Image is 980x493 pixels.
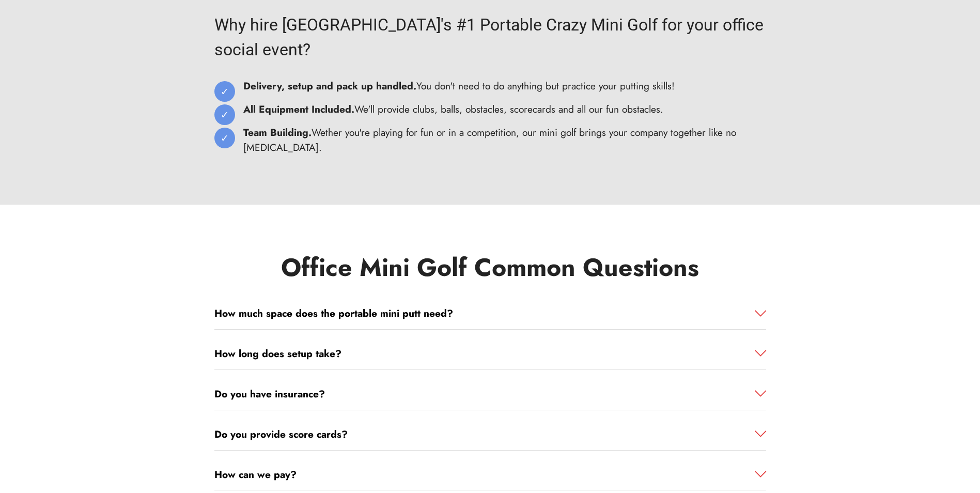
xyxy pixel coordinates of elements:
[235,125,766,155] li: Wether you're playing for fun or in a competition, our mini golf brings your company together lik...
[214,427,348,441] strong: Do you provide score cards?
[243,102,354,116] strong: All Equipment Included.
[214,306,453,320] strong: How much space does the portable mini putt need?
[243,79,416,93] strong: Delivery, setup and pack up handled.
[214,346,341,361] strong: How long does setup take?
[214,387,325,401] strong: Do you have insurance?
[243,125,312,140] strong: Team Building.
[214,346,766,361] a: How long does setup take?
[235,102,766,117] li: We'll provide clubs, balls, obstacles, scorecards and all our fun obstacles.
[214,306,766,321] a: How much space does the portable mini putt need?
[214,467,766,482] a: How can we pay?
[235,79,766,94] li: You don't need to do anything but practice your putting skills!
[214,387,766,402] a: Do you have insurance?
[214,467,297,482] strong: How can we pay?
[281,250,699,285] strong: Office Mini Golf Common Questions
[214,12,766,62] h4: Why hire [GEOGRAPHIC_DATA]'s #1 Portable Crazy Mini Golf for your office social event?
[214,427,766,442] a: Do you provide score cards?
